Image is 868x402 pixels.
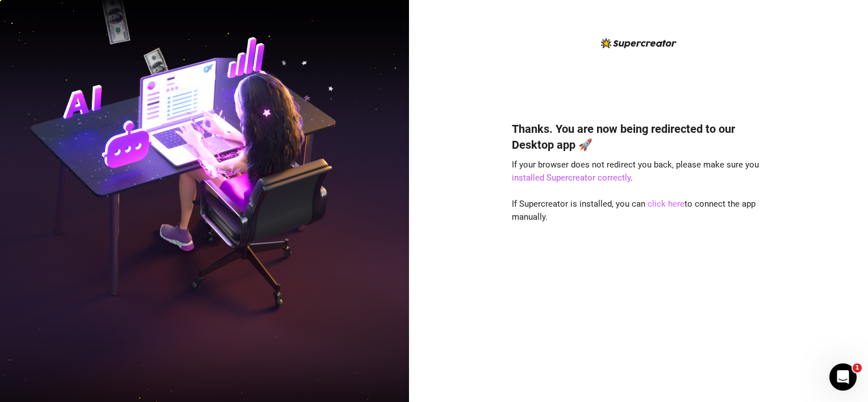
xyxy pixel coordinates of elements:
[512,173,631,183] a: installed Supercreator correctly
[829,363,857,391] iframe: Intercom live chat
[601,38,677,48] img: logo-BBDzfeDw.svg
[853,363,862,372] span: 1
[512,121,765,153] h4: Thanks. You are now being redirected to our Desktop app 🚀
[512,160,759,183] span: If your browser does not redirect you back, please make sure you .
[648,199,685,209] a: click here
[512,199,756,223] span: If Supercreator is installed, you can to connect the app manually.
